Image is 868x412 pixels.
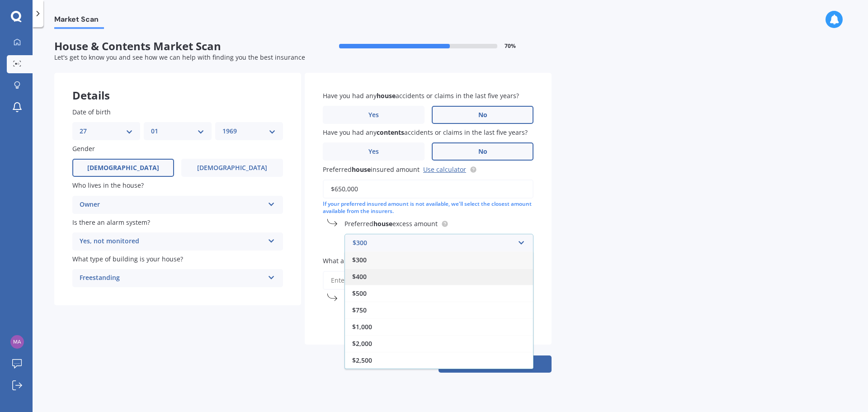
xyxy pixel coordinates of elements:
span: $750 [352,306,367,314]
span: [DEMOGRAPHIC_DATA] [87,164,159,172]
span: Have you had any accidents or claims in the last five years? [323,91,519,100]
span: $2,000 [352,339,372,348]
span: Preferred excess amount [344,219,438,228]
b: house [373,219,392,228]
span: No [478,148,487,156]
div: If your preferred insured amount is not available, we'll select the closest amount available from... [323,200,533,216]
span: Is there an alarm system? [72,218,150,227]
span: What type of building is your house? [72,255,183,263]
a: Use calculator [423,165,466,174]
span: Preferred insured amount [323,165,420,174]
input: Enter amount [323,180,533,199]
span: [DEMOGRAPHIC_DATA] [197,164,267,172]
div: Freestanding [80,273,264,284]
span: $1,000 [352,322,372,331]
span: What are your worth? [323,256,414,265]
div: Owner [80,199,264,210]
div: Details [54,73,301,100]
b: house [377,91,396,100]
span: Gender [72,144,95,153]
span: Who lives in the house? [72,181,144,190]
span: $2,500 [352,356,372,365]
span: 70 % [505,43,516,49]
span: Market Scan [54,15,104,27]
span: Yes [368,111,379,119]
span: Let's get to know you and see how we can help with finding you the best insurance [54,53,305,62]
span: No [478,111,487,119]
img: 9c15b2168a2a4d450ab65b9a2f6179b2 [10,335,24,349]
span: $300 [352,256,367,264]
b: contents [377,128,404,137]
input: Enter amount [323,271,533,290]
div: Yes, not monitored [80,236,264,247]
b: house [352,165,371,174]
span: House & Contents Market Scan [54,40,303,53]
span: $400 [352,272,367,281]
span: Yes [368,148,379,156]
span: $500 [352,289,367,298]
span: Have you had any accidents or claims in the last five years? [323,128,528,137]
span: Date of birth [72,108,111,116]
